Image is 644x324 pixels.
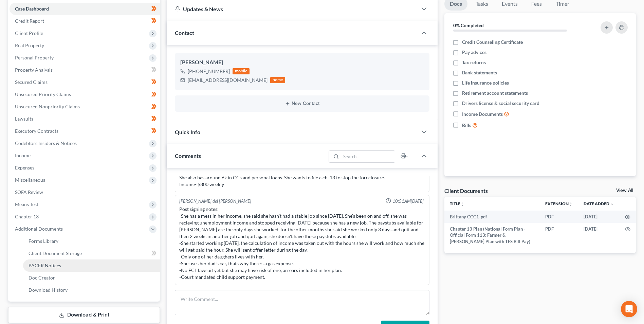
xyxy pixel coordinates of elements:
a: Unsecured Nonpriority Claims [10,101,160,113]
span: Retirement account statements [462,90,528,96]
span: Drivers license & social security card [462,100,539,107]
a: Download History [23,284,160,296]
a: Doc Creator [23,272,160,284]
div: [EMAIL_ADDRESS][DOMAIN_NAME] [188,77,268,84]
span: Tax returns [462,59,486,66]
span: Income Documents [462,111,503,118]
span: Chapter 13 [15,214,39,219]
div: Client Documents [444,187,488,194]
span: PACER Notices [29,263,61,268]
div: [PHONE_NUMBER] [188,68,230,75]
span: Lawsuits [15,116,33,122]
i: unfold_more [460,202,464,206]
strong: 0% Completed [453,22,484,28]
span: Unsecured Nonpriority Claims [15,104,80,109]
td: Brittany CCC1-pdf [444,211,540,223]
i: expand_more [610,202,614,206]
div: Open Intercom Messenger [621,301,637,317]
span: Additional Documents [15,226,63,232]
span: Contact [175,30,194,36]
span: Codebtors Insiders & Notices [15,140,77,146]
input: Search... [341,151,395,162]
div: Updates & News [175,5,409,13]
a: Titleunfold_more [450,201,464,206]
a: Case Dashboard [10,3,160,15]
span: Client Document Storage [29,250,82,256]
span: Quick Info [175,129,200,135]
span: Credit Counseling Certificate [462,39,523,46]
td: PDF [540,223,578,248]
a: View All [616,188,633,193]
span: Miscellaneous [15,177,45,183]
a: PACER Notices [23,259,160,272]
td: [DATE] [578,223,620,248]
span: Executory Contracts [15,128,58,134]
i: unfold_more [569,202,573,206]
span: Income [15,152,31,158]
span: Comments [175,152,201,159]
span: Unsecured Priority Claims [15,91,71,97]
span: Download History [29,287,68,293]
td: PDF [540,211,578,223]
span: Secured Claims [15,79,48,85]
a: Unsecured Priority Claims [10,88,160,101]
a: Date Added expand_more [584,201,614,206]
span: Doc Creator [29,275,55,281]
a: SOFA Review [10,186,160,198]
a: Extensionunfold_more [545,201,573,206]
a: Client Document Storage [23,247,160,259]
button: New Contact [180,101,424,106]
span: Life insurance policies [462,79,509,86]
span: Pay advices [462,49,486,56]
a: Download & Print [8,307,160,323]
a: Lawsuits [10,113,160,125]
span: Credit Report [15,18,44,24]
span: Property Analysis [15,67,53,73]
a: Secured Claims [10,76,160,88]
div: home [270,77,285,83]
div: Post signing notes: -She has a mess in her income, she said she hasn't had a stable job since [DA... [179,206,425,281]
span: Bills [462,122,471,129]
span: Personal Property [15,55,54,60]
td: [DATE] [578,211,620,223]
a: Executory Contracts [10,125,160,137]
div: mobile [233,68,250,74]
span: Case Dashboard [15,6,49,12]
div: [PERSON_NAME] del [PERSON_NAME] [179,198,251,204]
span: Real Property [15,42,44,48]
div: [PERSON_NAME] [180,58,424,67]
span: Bank statements [462,69,497,76]
span: Means Test [15,201,38,207]
span: Forms Library [29,238,58,244]
span: Client Profile [15,30,43,36]
a: Credit Report [10,15,160,27]
span: SOFA Review [15,189,43,195]
span: 10:51AM[DATE] [392,198,424,204]
a: Forms Library [23,235,160,247]
a: Property Analysis [10,64,160,76]
span: Expenses [15,165,34,170]
td: Chapter 13 Plan (National Form Plan - Official Form 113: Farmer & [PERSON_NAME] Plan with TFS Bil... [444,223,540,248]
